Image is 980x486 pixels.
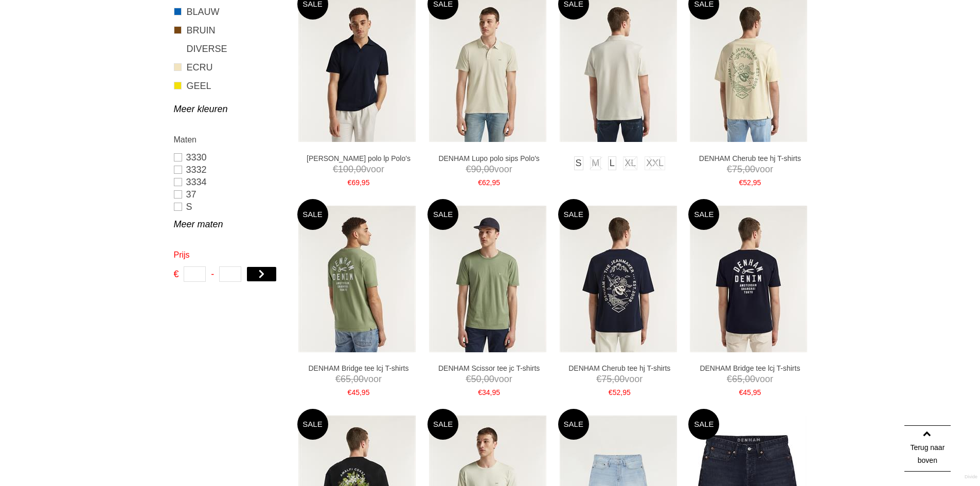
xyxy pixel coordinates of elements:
a: DENHAM Bridge tee lcj T-shirts [693,364,807,373]
span: 95 [753,178,761,187]
a: DENHAM Bridge tee lcj T-shirts [302,364,415,373]
span: € [348,388,352,397]
span: € [174,266,179,282]
span: , [482,374,484,384]
span: 95 [362,178,370,187]
span: 95 [492,178,500,187]
span: , [351,374,353,384]
img: DENHAM Bridge tee lcj T-shirts [690,206,807,352]
img: DENHAM Scissor tee jc T-shirts [429,206,546,352]
span: 00 [484,164,494,174]
span: voor [693,163,807,176]
span: 45 [743,388,751,397]
span: € [335,374,341,384]
a: GEEL [174,79,284,93]
span: 69 [351,178,360,187]
span: 52 [743,178,751,187]
span: € [466,374,471,384]
span: 75 [732,164,742,174]
a: L [608,156,616,170]
span: 00 [353,374,364,384]
span: voor [693,373,807,386]
span: voor [433,163,546,176]
span: voor [302,163,415,176]
a: S [174,201,284,213]
span: , [751,388,753,397]
span: € [727,164,732,174]
span: € [727,374,732,384]
span: 62 [482,178,490,187]
span: , [751,178,753,187]
h2: Prijs [174,248,284,261]
span: € [466,164,471,174]
a: 3334 [174,176,284,188]
a: Meer kleuren [174,103,284,115]
span: , [482,164,484,174]
span: 95 [362,388,370,397]
span: € [478,178,482,187]
a: 37 [174,188,284,201]
span: , [360,388,362,397]
span: 65 [732,374,742,384]
span: voor [302,373,415,386]
a: DENHAM Cherub tee hj T-shirts [693,154,807,163]
span: voor [433,373,546,386]
a: DENHAM Scissor tee jc T-shirts [433,364,546,373]
a: Meer maten [174,218,284,230]
a: S [574,156,583,170]
span: 00 [745,164,755,174]
span: 65 [341,374,351,384]
span: , [620,388,622,397]
span: 95 [753,388,761,397]
span: 00 [614,374,625,384]
span: , [360,178,362,187]
span: € [739,388,743,397]
a: 3332 [174,164,284,176]
span: 50 [471,374,482,384]
a: ECRU [174,61,284,74]
a: [PERSON_NAME] polo lp Polo's [302,154,415,163]
span: 95 [622,388,631,397]
span: 00 [484,374,494,384]
span: , [490,388,492,397]
a: 3330 [174,151,284,164]
img: DENHAM Bridge tee lcj T-shirts [298,206,416,352]
img: DENHAM Cherub tee hj T-shirts [560,206,677,352]
span: , [490,178,492,187]
span: - [211,266,214,282]
a: Divide [965,471,977,483]
span: , [742,374,745,384]
a: DIVERSE [174,42,284,56]
span: € [333,164,338,174]
span: 95 [492,388,500,397]
span: 34 [482,388,490,397]
span: € [596,374,601,384]
a: DENHAM Cherub tee hj T-shirts [563,364,676,373]
span: 52 [613,388,621,397]
span: , [742,164,745,174]
span: 00 [745,374,755,384]
span: 00 [356,164,366,174]
span: 100 [338,164,353,174]
span: € [739,178,743,187]
span: , [612,374,614,384]
span: € [348,178,352,187]
span: € [609,388,613,397]
a: BLAUW [174,5,284,19]
span: € [478,388,482,397]
a: Terug naar boven [904,425,951,472]
span: , [353,164,356,174]
span: 45 [351,388,360,397]
h2: Maten [174,133,284,146]
a: BRUIN [174,24,284,37]
span: 90 [471,164,482,174]
span: voor [563,373,676,386]
a: DENHAM Lupo polo sips Polo's [433,154,546,163]
span: 75 [601,374,612,384]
